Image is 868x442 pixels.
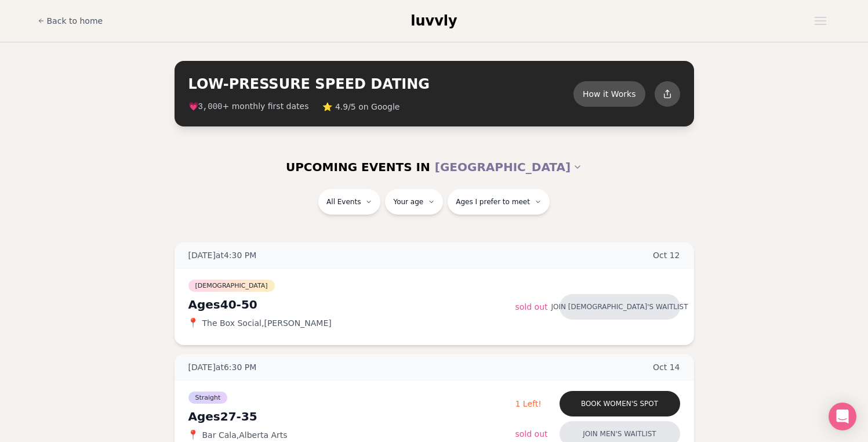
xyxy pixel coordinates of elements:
[515,429,548,439] span: Sold Out
[188,392,228,404] span: Straight
[322,101,400,113] span: ⭐ 4.9/5 on Google
[653,249,680,261] span: Oct 12
[456,197,530,206] span: Ages I prefer to meet
[198,102,223,111] span: 3,000
[188,280,275,292] span: [DEMOGRAPHIC_DATA]
[188,318,198,328] span: 📍
[188,296,515,313] div: Ages 40-50
[435,154,582,180] button: [GEOGRAPHIC_DATA]
[385,189,443,215] button: Your age
[202,317,332,329] span: The Box Social , [PERSON_NAME]
[188,430,198,440] span: 📍
[188,361,257,373] span: [DATE] at 6:30 PM
[829,403,856,430] div: Open Intercom Messenger
[188,75,573,93] h2: LOW-PRESSURE SPEED DATING
[393,197,423,206] span: Your age
[326,197,361,206] span: All Events
[448,189,550,215] button: Ages I prefer to meet
[202,429,288,441] span: Bar Cala , Alberta Arts
[188,408,515,425] div: Ages 27-35
[653,361,680,373] span: Oct 14
[810,12,831,30] button: Open menu
[411,12,457,30] a: luvvly
[38,9,103,32] a: Back to home
[286,159,430,175] span: UPCOMING EVENTS IN
[515,302,548,311] span: Sold Out
[318,189,380,215] button: All Events
[188,100,309,113] span: 💗 + monthly first dates
[573,81,645,107] button: How it Works
[411,13,457,29] span: luvvly
[188,249,257,261] span: [DATE] at 4:30 PM
[515,399,542,408] span: 1 Left!
[560,391,680,416] button: Book women's spot
[560,294,680,320] button: Join [DEMOGRAPHIC_DATA]'s waitlist
[47,15,103,27] span: Back to home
